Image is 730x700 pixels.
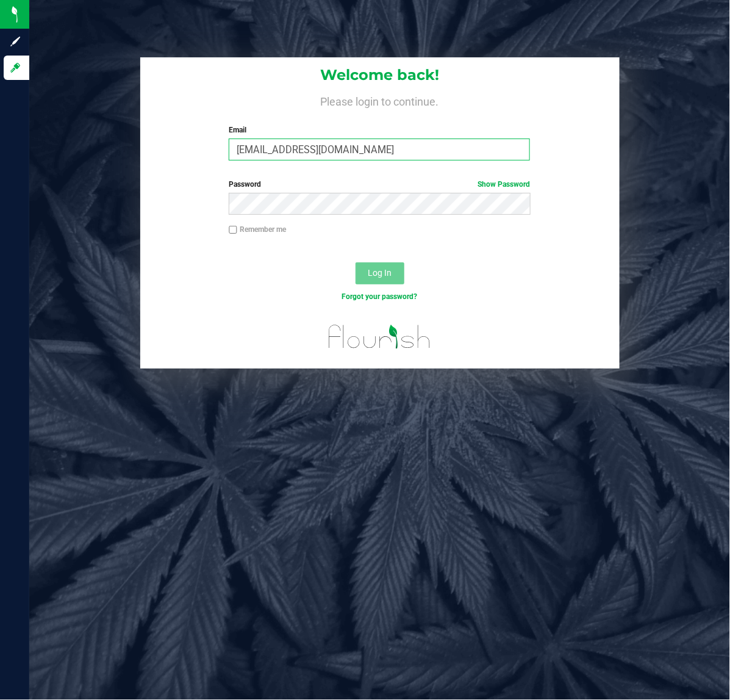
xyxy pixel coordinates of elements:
a: Forgot your password? [342,292,417,301]
inline-svg: Log in [9,62,21,74]
h1: Welcome back! [140,67,620,83]
a: Show Password [478,180,530,189]
inline-svg: Sign up [9,35,21,48]
label: Remember me [229,224,286,235]
button: Log In [356,262,404,284]
span: Password [229,180,261,189]
img: flourish_logo.svg [320,315,440,359]
label: Email [229,124,530,135]
input: Remember me [229,226,237,234]
h4: Please login to continue. [140,93,620,107]
span: Log In [368,268,392,278]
